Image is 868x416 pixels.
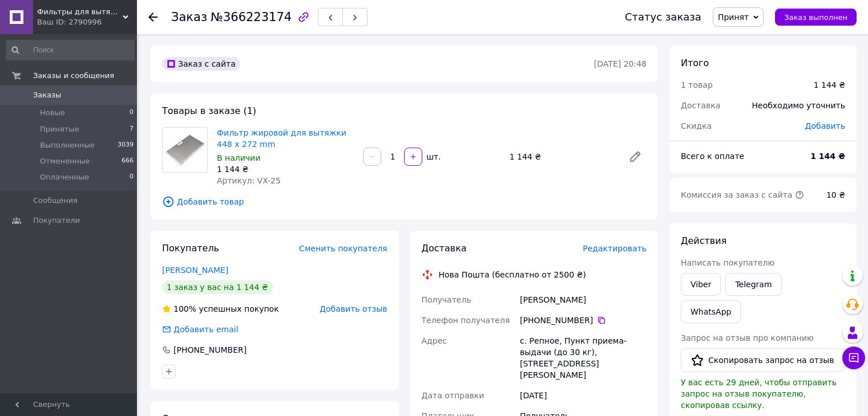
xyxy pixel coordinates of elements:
[518,331,649,385] div: с. Репное, Пункт приема-выдачи (до 30 кг), [STREET_ADDRESS][PERSON_NAME]
[122,156,134,166] span: 666
[320,304,387,313] span: Добавить отзыв
[130,124,134,134] span: 7
[520,315,647,326] div: [PHONE_NUMBER]
[681,152,744,161] span: Всего к оплате
[775,9,857,26] button: Заказ выполнен
[172,344,248,356] div: [PHONE_NUMBER]
[423,151,442,162] div: шт.
[148,11,158,23] div: Вернуться назад
[217,164,354,175] div: 1 144 ₴
[162,105,256,116] span: Товары в заказе (1)
[217,153,260,162] span: В наличии
[505,149,619,165] div: 1 144 ₴
[161,324,240,335] div: Добавить email
[162,266,228,275] a: [PERSON_NAME]
[784,13,847,22] span: Заказ выполнен
[681,333,814,342] span: Запрос на отзыв про компанию
[173,304,196,313] span: 100%
[681,80,713,89] span: 1 товар
[37,7,123,17] span: Фильтры для вытяжек
[624,145,647,168] a: Редактировать
[681,190,804,199] span: Комиссия за заказ с сайта
[33,90,61,100] span: Заказы
[217,128,346,149] a: Фильтр жировой для вытяжки 448 x 272 mm
[681,121,712,130] span: Скидка
[422,316,510,325] span: Телефон получателя
[518,385,649,406] div: [DATE]
[33,195,78,206] span: Сообщения
[6,40,135,60] input: Поиск
[162,195,647,208] span: Добавить товар
[40,172,89,182] span: Оплаченные
[810,152,845,161] b: 1 144 ₴
[217,176,281,185] span: Артикул: VX-25
[299,244,387,253] span: Сменить покупателя
[163,133,207,167] img: Фильтр жировой для вытяжки 448 x 272 mm
[37,17,137,27] div: Ваш ID: 2790996
[681,258,774,267] span: Написать покупателю
[130,108,134,118] span: 0
[130,172,134,182] span: 0
[171,10,207,24] span: Заказ
[422,295,471,304] span: Получатель
[162,57,240,71] div: Заказ с сайта
[211,10,292,24] span: №366223174
[745,93,852,118] div: Необходимо уточнить
[162,303,279,315] div: успешных покупок
[40,140,95,150] span: Выполненные
[625,11,701,23] div: Статус заказа
[518,289,649,310] div: [PERSON_NAME]
[33,71,114,81] span: Заказы и сообщения
[162,243,219,254] span: Покупатель
[40,124,79,134] span: Принятые
[681,235,726,246] span: Действия
[681,300,741,323] a: WhatsApp
[162,280,273,294] div: 1 заказ у вас на 1 144 ₴
[681,58,709,68] span: Итого
[594,59,647,68] time: [DATE] 20:48
[805,121,845,130] span: Добавить
[40,156,90,166] span: Отмененные
[681,348,844,372] button: Скопировать запрос на отзыв
[819,182,852,207] div: 10 ₴
[118,140,134,150] span: 3039
[681,378,837,410] span: У вас есть 29 дней, чтобы отправить запрос на отзыв покупателю, скопировав ссылку.
[718,13,749,22] span: Принят
[681,273,721,296] a: Viber
[583,244,647,253] span: Редактировать
[422,336,447,345] span: Адрес
[436,269,589,280] div: Нова Пошта (бесплатно от 2500 ₴)
[681,101,720,110] span: Доставка
[842,346,865,369] button: Чат с покупателем
[40,108,65,118] span: Новые
[814,79,845,91] div: 1 144 ₴
[422,243,467,254] span: Доставка
[33,215,80,226] span: Покупатели
[172,324,240,335] div: Добавить email
[422,391,485,400] span: Дата отправки
[725,273,781,296] a: Telegram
